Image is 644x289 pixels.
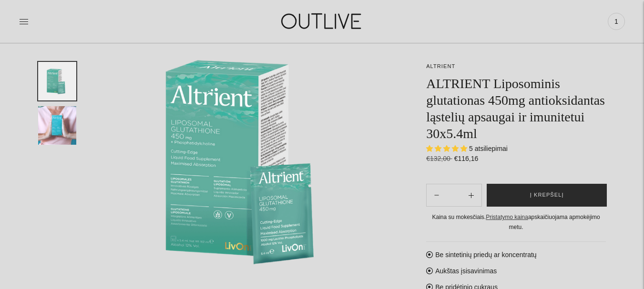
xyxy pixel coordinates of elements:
[530,190,564,200] span: Į krepšelį
[263,5,382,38] img: OUTLIVE
[38,62,76,100] button: Translation missing: en.general.accessibility.image_thumbail
[610,15,623,28] span: 1
[454,155,479,162] span: €116,16
[426,155,452,162] s: €132,00
[469,145,508,152] span: 5 atsiliepimai
[38,106,76,145] button: Translation missing: en.general.accessibility.image_thumbail
[426,145,469,152] span: 5.00 stars
[487,184,607,207] button: Į krepšelį
[426,63,455,69] a: ALTRIENT
[426,75,606,142] h1: ALTRIENT Liposominis glutationas 450mg antioksidantas ląstelių apsaugai ir imunitetui 30x5.4ml
[461,184,481,207] button: Subtract product quantity
[486,214,528,220] a: Pristatymo kaina
[608,11,625,32] a: 1
[427,184,447,207] button: Add product quantity
[426,212,606,232] div: Kaina su mokesčiais. apskaičiuojama apmokėjimo metu.
[447,189,461,202] input: Product quantity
